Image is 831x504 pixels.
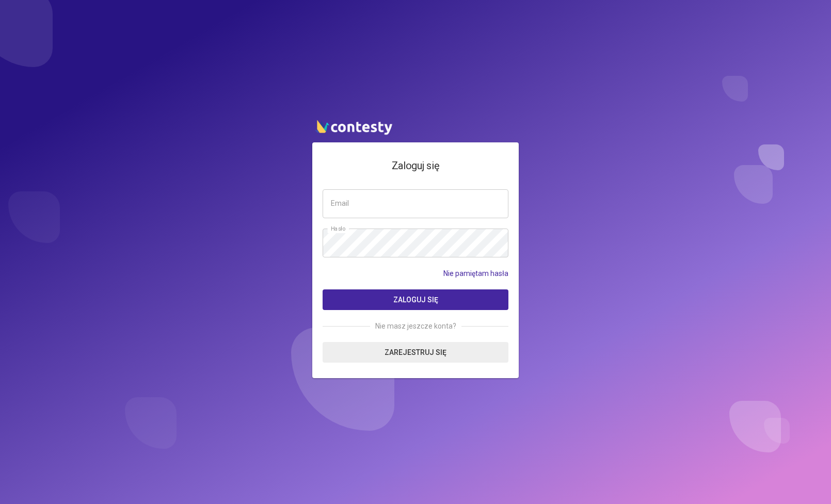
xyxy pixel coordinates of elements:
span: Nie masz jeszcze konta? [370,320,461,332]
a: Zarejestruj się [323,342,508,363]
h4: Zaloguj się [323,158,508,174]
img: contesty logo [312,116,395,137]
span: Zaloguj się [393,296,438,304]
a: Nie pamiętam hasła [443,268,508,279]
button: Zaloguj się [323,289,508,310]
